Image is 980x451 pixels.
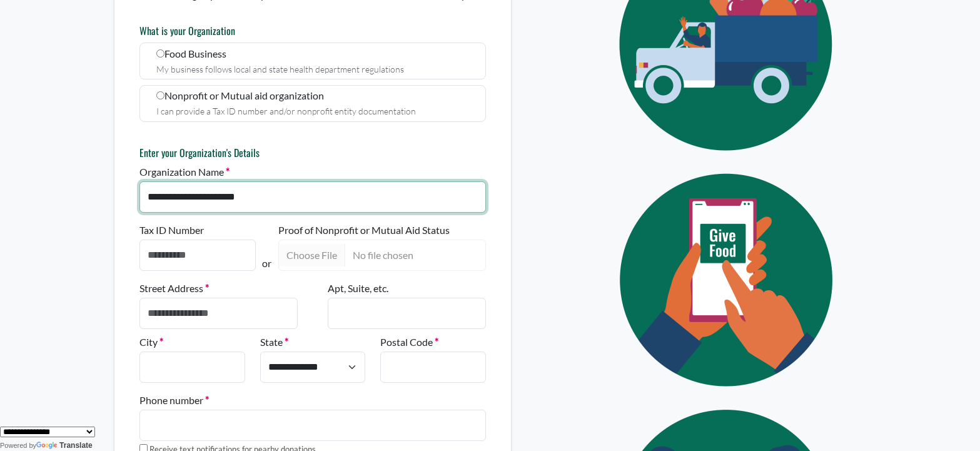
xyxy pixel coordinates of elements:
label: Postal Code [380,335,438,350]
label: City [139,335,163,350]
img: Google Translate [36,442,59,450]
p: or [262,256,271,271]
label: Street Address [139,281,209,296]
h6: Enter your Organization's Details [139,147,486,159]
small: My business follows local and state health department regulations [156,64,404,74]
img: Eye Icon [591,162,866,398]
label: Tax ID Number [139,223,204,238]
label: Proof of Nonprofit or Mutual Aid Status [278,223,450,238]
label: Nonprofit or Mutual aid organization [139,85,486,122]
label: Food Business [139,43,486,79]
h6: What is your Organization [139,25,486,37]
small: I can provide a Tax ID number and/or nonprofit entity documentation [156,106,416,116]
input: Nonprofit or Mutual aid organization I can provide a Tax ID number and/or nonprofit entity docume... [156,91,164,99]
label: Apt, Suite, etc. [328,281,388,296]
label: Organization Name [139,165,230,180]
input: Food Business My business follows local and state health department regulations [156,49,164,58]
label: State [260,335,288,350]
label: Phone number [139,393,209,408]
a: Translate [36,441,93,450]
